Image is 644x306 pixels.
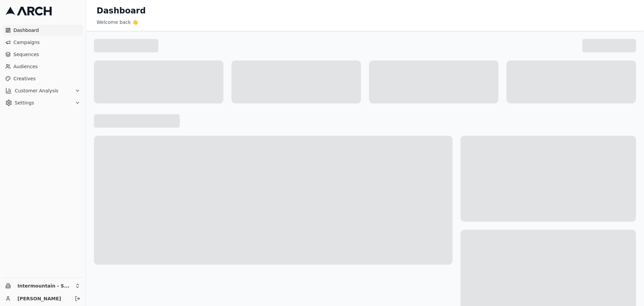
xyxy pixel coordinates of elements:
[13,63,80,70] span: Audiences
[13,39,80,46] span: Campaigns
[97,5,139,16] h1: Dashboard
[3,61,83,72] a: Audiences
[17,283,72,289] span: Intermountain - Superior Water & Air
[3,73,83,84] a: Creatives
[3,97,83,108] button: Settings
[17,295,67,302] a: [PERSON_NAME]
[3,85,83,96] button: Customer Analysis
[3,25,83,36] a: Dashboard
[97,19,633,26] div: Welcome back 👋
[3,37,83,48] a: Campaigns
[13,51,80,58] span: Sequences
[13,27,80,34] span: Dashboard
[3,49,83,60] a: Sequences
[15,87,72,94] span: Customer Analysis
[13,75,80,82] span: Creatives
[73,294,82,303] button: Log out
[15,99,72,106] span: Settings
[3,280,83,291] button: Intermountain - Superior Water & Air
